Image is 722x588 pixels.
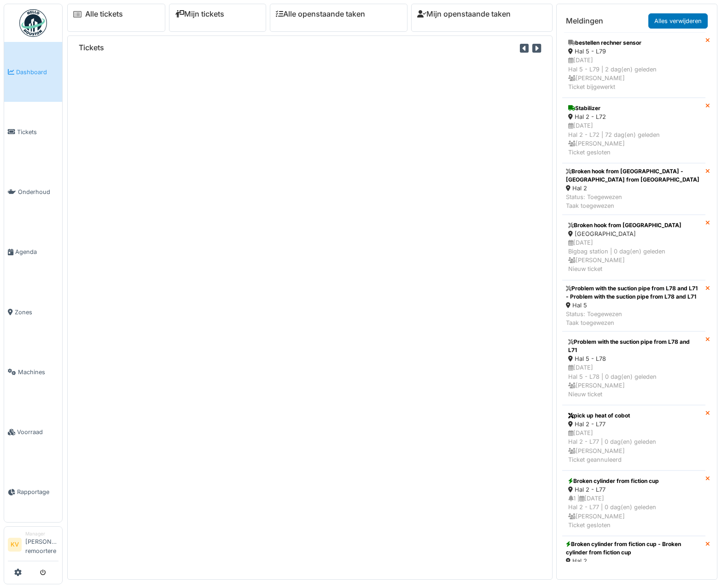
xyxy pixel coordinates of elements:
[4,102,62,162] a: Tickets
[568,47,699,56] div: Hal 5 - L79
[4,282,62,342] a: Zones
[4,222,62,282] a: Agenda
[17,128,58,136] span: Tickets
[568,39,699,47] div: bestellen rechner sensor
[568,494,699,529] div: 1 | [DATE] Hal 2 - L77 | 0 dag(en) geleden [PERSON_NAME] Ticket gesloten
[4,162,62,222] a: Onderhoud
[15,308,58,317] span: Zones
[417,10,511,18] a: Mijn openstaande taken
[562,215,705,280] a: Broken hook from [GEOGRAPHIC_DATA] [GEOGRAPHIC_DATA] [DATE]Bigbag station | 0 dag(en) geleden [PE...
[25,530,58,559] li: [PERSON_NAME] remoortere
[85,10,123,18] a: Alle tickets
[568,56,699,91] div: [DATE] Hal 5 - L79 | 2 dag(en) geleden [PERSON_NAME] Ticket bijgewerkt
[18,188,58,196] span: Onderhoud
[568,429,699,464] div: [DATE] Hal 2 - L77 | 0 dag(en) geleden [PERSON_NAME] Ticket geannuleerd
[8,538,22,552] li: KV
[566,557,702,565] div: Hal 2
[568,104,699,112] div: Stabilizer
[568,229,699,238] div: [GEOGRAPHIC_DATA]
[568,485,699,494] div: Hal 2 - L77
[18,368,58,376] span: Machines
[566,284,702,301] div: Problem with the suction pipe from L78 and L71 - Problem with the suction pipe from L78 and L71
[648,13,708,29] a: Alles verwijderen
[568,221,699,229] div: Broken hook from [GEOGRAPHIC_DATA]
[19,9,47,37] img: Badge_color-CXgf-gQk.svg
[568,477,699,485] div: Broken cylinder from fiction cup
[568,363,699,399] div: [DATE] Hal 5 - L78 | 0 dag(en) geleden [PERSON_NAME] Nieuw ticket
[562,470,705,536] a: Broken cylinder from fiction cup Hal 2 - L77 1 |[DATE]Hal 2 - L77 | 0 dag(en) geleden [PERSON_NAM...
[568,412,699,420] div: pick up heat of cobot
[568,338,699,354] div: Problem with the suction pipe from L78 and L71
[175,10,224,18] a: Mijn tickets
[562,280,705,332] a: Problem with the suction pipe from L78 and L71 - Problem with the suction pipe from L78 and L71 H...
[4,462,62,522] a: Rapportage
[15,247,58,256] span: Agenda
[562,98,705,163] a: Stabilizer Hal 2 - L72 [DATE]Hal 2 - L72 | 72 dag(en) geleden [PERSON_NAME]Ticket gesloten
[566,310,702,327] div: Status: Toegewezen Taak toegewezen
[568,112,699,121] div: Hal 2 - L72
[4,342,62,402] a: Machines
[568,121,699,157] div: [DATE] Hal 2 - L72 | 72 dag(en) geleden [PERSON_NAME] Ticket gesloten
[566,17,603,25] h6: Meldingen
[25,530,58,537] div: Manager
[8,530,58,561] a: KV Manager[PERSON_NAME] remoortere
[566,193,702,210] div: Status: Toegewezen Taak toegewezen
[562,331,705,405] a: Problem with the suction pipe from L78 and L71 Hal 5 - L78 [DATE]Hal 5 - L78 | 0 dag(en) geleden ...
[562,536,705,588] a: Broken cylinder from fiction cup - Broken cylinder from fiction cup Hal 2 Status: AfgeslotenTaak ...
[16,68,58,76] span: Dashboard
[79,43,104,52] h6: Tickets
[568,354,699,363] div: Hal 5 - L78
[17,428,58,436] span: Voorraad
[566,540,702,557] div: Broken cylinder from fiction cup - Broken cylinder from fiction cup
[4,42,62,102] a: Dashboard
[17,488,58,496] span: Rapportage
[566,167,702,184] div: Broken hook from [GEOGRAPHIC_DATA] - [GEOGRAPHIC_DATA] from [GEOGRAPHIC_DATA]
[566,301,702,310] div: Hal 5
[562,163,705,215] a: Broken hook from [GEOGRAPHIC_DATA] - [GEOGRAPHIC_DATA] from [GEOGRAPHIC_DATA] Hal 2 Status: Toege...
[276,10,365,18] a: Alle openstaande taken
[562,32,705,98] a: bestellen rechner sensor Hal 5 - L79 [DATE]Hal 5 - L79 | 2 dag(en) geleden [PERSON_NAME]Ticket bi...
[4,402,62,462] a: Voorraad
[568,420,699,429] div: Hal 2 - L77
[566,184,702,193] div: Hal 2
[562,405,705,470] a: pick up heat of cobot Hal 2 - L77 [DATE]Hal 2 - L77 | 0 dag(en) geleden [PERSON_NAME]Ticket geann...
[568,238,699,274] div: [DATE] Bigbag station | 0 dag(en) geleden [PERSON_NAME] Nieuw ticket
